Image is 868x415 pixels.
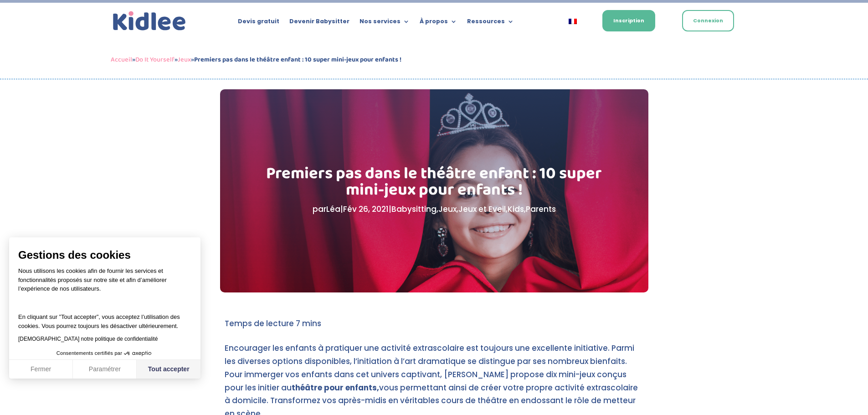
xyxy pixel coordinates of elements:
a: Kids [508,204,524,215]
svg: Axeptio [124,340,151,367]
p: par | | , , , , [266,203,602,216]
img: logo_kidlee_bleu [111,9,188,33]
a: Jeux [178,54,191,65]
strong: théâtre pour enfants, [292,382,379,393]
a: Inscription [602,10,655,31]
button: Fermer [9,360,73,379]
span: Consentements certifiés par [56,351,122,356]
a: Babysitting [391,204,437,215]
a: Jeux et Eveil [458,204,506,215]
button: Tout accepter [137,360,200,379]
span: Gestions des cookies [18,248,191,262]
a: Nos services [360,18,410,28]
a: [DEMOGRAPHIC_DATA] notre politique de confidentialité [18,336,158,342]
a: Do It Yourself [135,54,175,65]
p: En cliquant sur ”Tout accepter”, vous acceptez l’utilisation des cookies. Vous pourrez toujours l... [18,304,191,331]
a: Jeux [438,204,457,215]
a: À propos [420,18,457,28]
p: Nous utilisons les cookies afin de fournir les services et fonctionnalités proposés sur notre sit... [18,266,191,299]
img: Français [569,19,577,24]
a: Devis gratuit [238,18,279,28]
a: Ressources [467,18,514,28]
span: » » » [111,54,401,65]
h1: Premiers pas dans le théâtre enfant : 10 super mini-jeux pour enfants ! [266,165,602,203]
strong: Premiers pas dans le théâtre enfant : 10 super mini-jeux pour enfants ! [194,54,401,65]
a: Kidlee Logo [111,9,188,33]
a: Connexion [682,10,734,31]
span: Fév 26, 2021 [343,204,389,215]
a: Devenir Babysitter [289,18,349,28]
a: Parents [526,204,556,215]
a: Accueil [111,54,132,65]
button: Paramétrer [73,360,137,379]
a: Léa [326,204,340,215]
button: Consentements certifiés par [52,348,158,359]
